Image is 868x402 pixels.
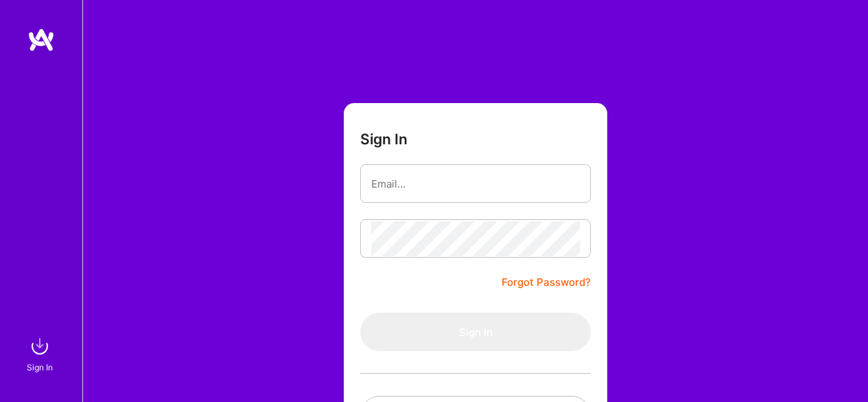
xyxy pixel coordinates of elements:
[371,166,580,201] input: Email...
[27,360,53,375] div: Sign In
[29,333,54,375] a: sign inSign In
[360,131,408,148] h3: Sign In
[26,333,54,360] img: sign in
[502,274,591,291] a: Forgot Password?
[27,27,55,52] img: logo
[360,313,591,351] button: Sign In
